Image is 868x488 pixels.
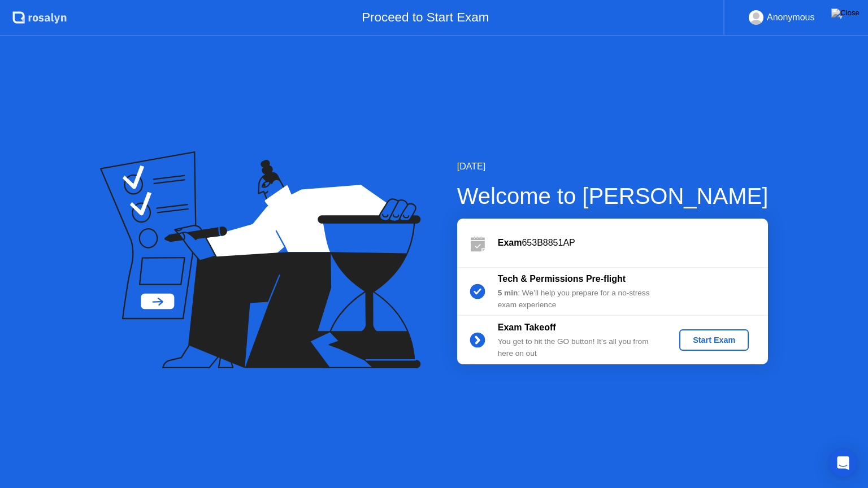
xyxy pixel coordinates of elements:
b: Exam Takeoff [498,323,556,332]
b: Exam [498,238,522,247]
div: Start Exam [684,335,744,345]
button: Start Exam [679,329,749,351]
b: 5 min [498,289,518,297]
div: : We’ll help you prepare for a no-stress exam experience [498,287,661,311]
div: Anonymous [767,10,815,25]
div: You get to hit the GO button! It’s all you from here on out [498,336,661,359]
div: [DATE] [457,160,769,173]
div: 653B8851AP [498,236,768,250]
div: Welcome to [PERSON_NAME] [457,179,769,213]
b: Tech & Permissions Pre-flight [498,274,626,284]
img: Close [831,8,860,18]
div: Open Intercom Messenger [830,450,857,477]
